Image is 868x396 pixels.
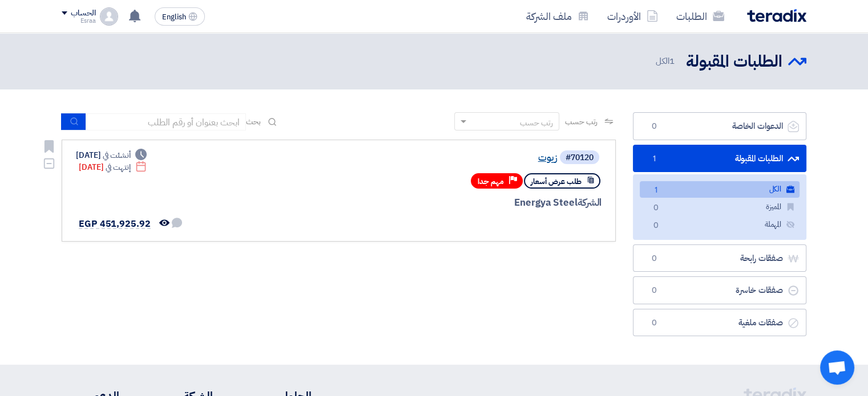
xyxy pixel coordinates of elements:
[820,350,854,385] a: Open chat
[79,161,147,173] div: [DATE]
[647,121,661,132] span: 0
[686,51,782,73] h2: الطلبات المقبولة
[246,116,261,128] span: بحث
[71,9,95,18] div: الحساب
[640,217,800,233] a: المهملة
[747,9,806,22] img: Teradix logo
[86,113,246,130] input: ابحث بعنوان أو رقم الطلب
[162,13,186,21] span: English
[633,309,806,337] a: صفقات ملغية0
[649,185,663,197] span: 1
[640,199,800,215] a: المميزة
[106,161,130,173] span: إنتهت في
[649,202,663,214] span: 0
[633,276,806,304] a: صفقات خاسرة0
[76,149,147,161] div: [DATE]
[655,55,677,68] span: الكل
[565,116,597,128] span: رتب حسب
[103,149,130,161] span: أنشئت في
[647,285,661,296] span: 0
[647,253,661,264] span: 0
[640,181,800,198] a: الكل
[633,112,806,140] a: الدعوات الخاصة0
[647,153,661,165] span: 1
[667,3,733,30] a: الطلبات
[155,7,205,26] button: English
[517,3,598,30] a: ملف الشركة
[647,317,661,329] span: 0
[478,176,504,187] span: مهم جدا
[100,7,118,26] img: profile_test.png
[79,217,151,231] span: EGP 451,925.92
[531,176,582,187] span: طلب عرض أسعار
[327,195,601,210] div: Energya Steel
[329,153,558,163] a: زيوت
[633,244,806,272] a: صفقات رابحة0
[578,195,602,210] span: الشركة
[520,117,553,129] div: رتب حسب
[62,18,95,24] div: Esraa
[649,220,663,232] span: 0
[669,55,675,67] span: 1
[633,145,806,173] a: الطلبات المقبولة1
[566,154,594,162] div: #70120
[598,3,667,30] a: الأوردرات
